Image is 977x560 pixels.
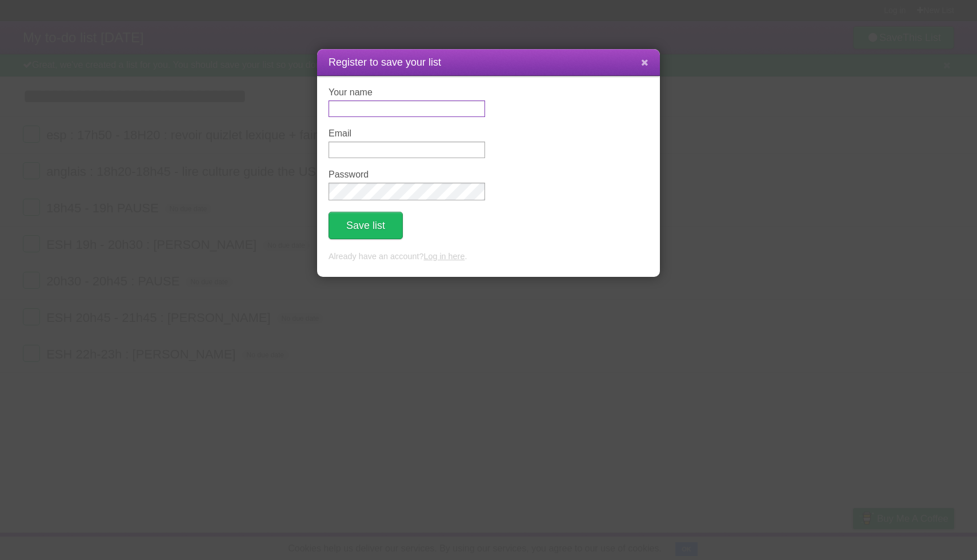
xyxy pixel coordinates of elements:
[329,251,648,263] p: Already have an account? .
[329,212,403,239] button: Save list
[329,87,485,98] label: Your name
[329,170,485,180] label: Password
[329,128,485,139] label: Email
[423,252,465,261] a: Log in here
[329,55,648,70] h1: Register to save your list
